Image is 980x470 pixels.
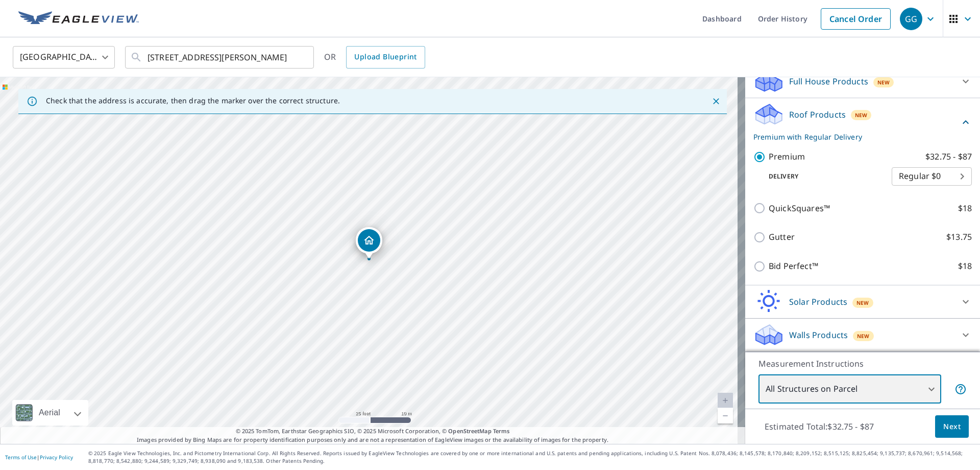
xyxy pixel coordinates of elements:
[753,289,972,314] div: Solar ProductsNew
[88,450,975,465] p: © 2025 Eagle View Technologies, Inc. and Pictometry International Corp. All Rights Reserved. Repo...
[753,102,972,142] div: Roof ProductsNewPremium with Regular Delivery
[789,75,868,87] p: Full House Products
[12,400,88,426] div: Aerial
[36,400,63,426] div: Aerial
[925,150,972,163] p: $32.75 - $87
[958,202,972,215] p: $18
[856,299,869,307] span: New
[857,332,870,340] span: New
[356,227,382,259] div: Dropped pin, building 1, Residential property, 133 Kortney Dr Hudson Oaks, TX 76087
[13,43,115,72] div: [GEOGRAPHIC_DATA]
[718,393,733,408] a: Current Level 20, Zoom In Disabled
[892,162,972,191] div: Regular $0
[855,111,868,119] span: New
[789,296,847,308] p: Solar Products
[753,172,892,181] p: Delivery
[18,11,139,27] img: EV Logo
[958,260,972,273] p: $18
[354,51,416,63] span: Upload Blueprint
[943,420,961,433] span: Next
[346,46,425,69] a: Upload Blueprint
[769,150,805,163] p: Premium
[5,454,73,460] p: |
[448,427,491,435] a: OpenStreetMap
[789,329,848,341] p: Walls Products
[324,46,425,69] div: OR
[758,375,941,404] div: All Structures on Parcel
[148,43,293,72] input: Search by address or latitude-longitude
[877,78,890,86] span: New
[753,69,972,94] div: Full House ProductsNew
[821,8,891,30] a: Cancel Order
[769,260,818,273] p: Bid Perfect™
[756,415,882,438] p: Estimated Total: $32.75 - $87
[946,231,972,243] p: $13.75
[758,357,967,370] p: Measurement Instructions
[900,8,922,30] div: GG
[954,383,967,395] span: Your report will include each building or structure inside the parcel boundary. In some cases, du...
[46,96,340,105] p: Check that the address is accurate, then drag the marker over the correct structure.
[5,454,37,461] a: Terms of Use
[718,408,733,423] a: Current Level 20, Zoom Out
[493,427,510,435] a: Terms
[769,202,830,215] p: QuickSquares™
[753,131,960,142] p: Premium with Regular Delivery
[769,231,795,243] p: Gutter
[236,427,510,436] span: © 2025 TomTom, Earthstar Geographics SIO, © 2025 Microsoft Corporation, ©
[40,454,73,461] a: Privacy Policy
[935,415,969,438] button: Next
[789,108,846,121] p: Roof Products
[709,95,723,108] button: Close
[753,323,972,347] div: Walls ProductsNew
